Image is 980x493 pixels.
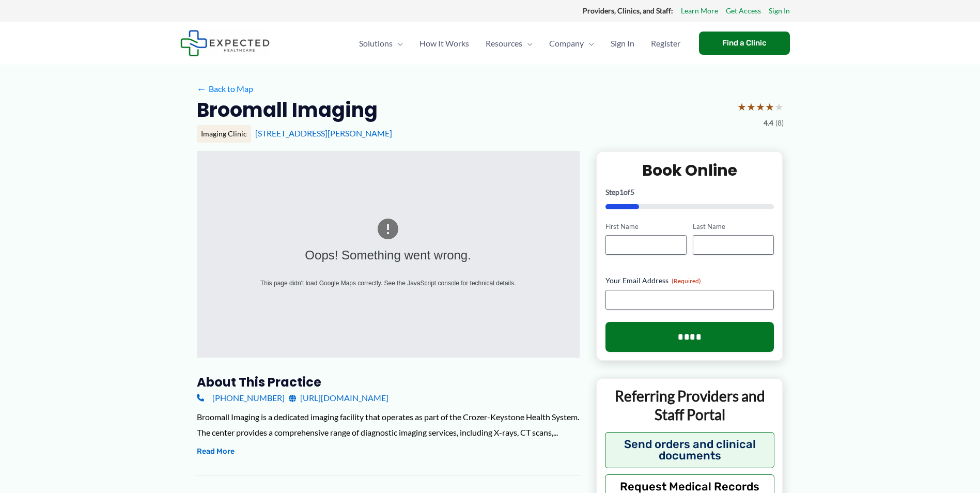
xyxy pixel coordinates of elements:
span: Solutions [359,25,393,61]
a: Sign In [769,4,790,18]
div: Imaging Clinic [197,125,251,143]
h3: About this practice [197,374,580,390]
span: Resources [486,25,522,61]
span: Register [651,25,680,61]
button: Send orders and clinical documents [605,432,775,468]
span: How It Works [419,25,469,61]
a: [STREET_ADDRESS][PERSON_NAME] [255,128,392,138]
span: ★ [756,97,765,116]
strong: Providers, Clinics, and Staff: [583,6,673,15]
span: ★ [765,97,774,116]
label: Last Name [693,222,774,232]
h2: Broomall Imaging [197,97,378,122]
span: Menu Toggle [522,25,533,61]
span: 5 [630,188,634,196]
a: Register [643,25,689,61]
span: 4.4 [764,116,773,130]
a: [PHONE_NUMBER] [197,390,285,406]
p: Referring Providers and Staff Portal [605,387,775,424]
a: SolutionsMenu Toggle [351,25,411,61]
h2: Book Online [605,160,774,180]
span: Company [549,25,584,61]
span: (8) [775,116,784,130]
a: Find a Clinic [699,32,790,55]
span: 1 [619,188,624,196]
span: ★ [737,97,746,116]
a: ResourcesMenu Toggle [477,25,541,61]
a: [URL][DOMAIN_NAME] [289,390,388,406]
span: Menu Toggle [584,25,594,61]
a: Sign In [602,25,643,61]
a: Get Access [726,4,761,18]
p: Step of [605,189,774,196]
span: (Required) [672,277,701,285]
div: This page didn't load Google Maps correctly. See the JavaScript console for technical details. [238,278,539,289]
span: ★ [746,97,756,116]
div: Oops! Something went wrong. [238,244,539,267]
span: Menu Toggle [393,25,403,61]
span: Sign In [611,25,634,61]
img: Expected Healthcare Logo - side, dark font, small [180,30,270,56]
nav: Primary Site Navigation [351,25,689,61]
a: How It Works [411,25,477,61]
label: Your Email Address [605,275,774,286]
a: ←Back to Map [197,81,253,97]
a: CompanyMenu Toggle [541,25,602,61]
span: ★ [774,97,784,116]
div: Broomall Imaging is a dedicated imaging facility that operates as part of the Crozer-Keystone Hea... [197,409,580,440]
span: ← [197,84,207,94]
label: First Name [605,222,687,232]
a: Learn More [681,4,718,18]
button: Read More [197,445,235,458]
